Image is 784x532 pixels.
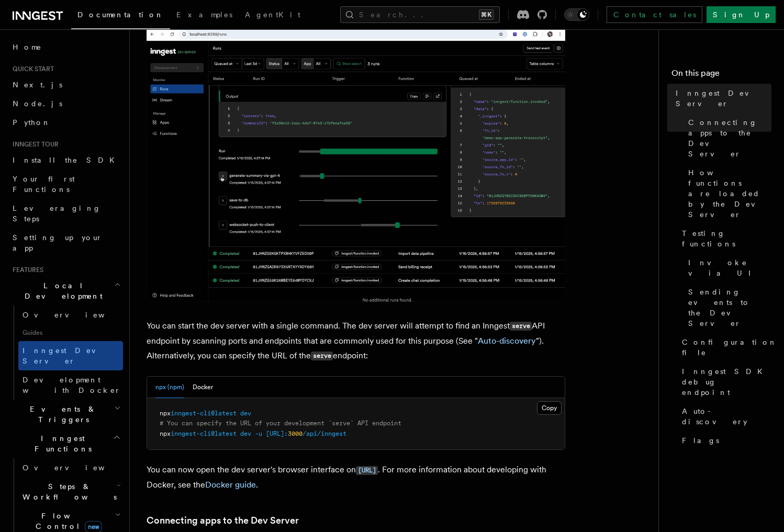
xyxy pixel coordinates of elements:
a: Connecting apps to the Dev Server [147,513,299,528]
a: Contact sales [607,6,702,23]
a: Development with Docker [18,370,123,400]
a: AgentKit [239,3,307,28]
a: Documentation [71,3,170,29]
button: Toggle dark mode [564,8,589,21]
a: Connecting apps to the Dev Server [684,113,771,163]
div: Local Development [8,305,123,400]
p: You can start the dev server with a single command. The dev server will attempt to find an Innges... [147,319,565,364]
span: Setting up your app [13,233,103,252]
a: Setting up your app [8,228,123,257]
kbd: ⌘K [479,9,494,20]
a: Home [8,38,123,56]
button: Local Development [8,276,123,305]
span: -u [255,430,262,437]
span: Python [13,118,51,127]
span: How functions are loaded by the Dev Server [688,167,771,220]
span: Inngest tour [8,140,59,149]
span: Features [8,266,43,274]
span: Next.js [13,81,62,89]
span: Install the SDK [13,156,121,164]
span: 3000 [288,430,303,437]
span: Home [13,42,42,52]
code: serve [311,352,333,360]
a: Overview [18,458,123,477]
a: Install the SDK [8,151,123,169]
p: You can now open the dev server's browser interface on . For more information about developing wi... [147,462,565,492]
span: Overview [23,311,130,319]
button: Copy [537,401,562,415]
a: Testing functions [678,224,771,253]
button: Docker [193,377,213,398]
a: Auto-discovery [678,402,771,431]
img: Dev Server Demo [147,17,565,302]
code: serve [510,322,532,331]
span: Documentation [77,10,164,19]
span: Inngest SDK debug endpoint [682,366,771,398]
span: Inngest Functions [8,433,113,454]
a: Overview [18,305,123,324]
a: Next.js [8,75,123,94]
a: Inngest SDK debug endpoint [678,362,771,402]
span: [URL]: [266,430,288,437]
a: Docker guide [205,480,256,490]
a: Sign Up [707,6,776,23]
span: Overview [23,463,130,472]
span: Flow Control [18,511,115,531]
a: Invoke via UI [684,253,771,282]
span: Sending events to the Dev Server [688,287,771,329]
a: Flags [678,431,771,450]
span: Inngest Dev Server [23,346,112,365]
span: inngest-cli@latest [171,430,237,437]
a: How functions are loaded by the Dev Server [684,163,771,224]
a: [URL] [356,465,378,474]
span: Flags [682,435,719,446]
span: Connecting apps to the Dev Server [688,117,771,159]
span: Guides [18,324,123,341]
a: Node.js [8,94,123,113]
a: Leveraging Steps [8,199,123,228]
a: Examples [170,3,239,28]
span: dev [240,410,251,417]
span: dev [240,430,251,437]
span: Node.js [13,99,62,108]
span: Testing functions [682,228,771,249]
span: inngest-cli@latest [171,410,237,417]
a: Inngest Dev Server [18,341,123,370]
span: Events & Triggers [8,404,114,425]
span: Quick start [8,65,54,73]
span: Local Development [8,280,114,301]
span: Inngest Dev Server [676,88,771,109]
span: # You can specify the URL of your development `serve` API endpoint [160,420,401,427]
a: Your first Functions [8,169,123,199]
span: Auto-discovery [682,406,771,427]
span: Invoke via UI [688,257,771,278]
span: AgentKit [245,10,300,19]
span: npx [160,430,171,437]
span: Examples [176,10,232,19]
span: Your first Functions [13,175,75,194]
span: /api/inngest [303,430,346,437]
span: Configuration file [682,337,777,358]
code: [URL] [356,466,378,475]
button: Events & Triggers [8,400,123,429]
a: Auto-discovery [478,336,536,346]
button: Inngest Functions [8,429,123,458]
a: Sending events to the Dev Server [684,282,771,333]
button: npx (npm) [155,377,184,398]
span: Development with Docker [23,376,121,394]
h4: On this page [671,67,771,84]
a: Python [8,113,123,132]
a: Inngest Dev Server [671,84,771,113]
button: Steps & Workflows [18,477,123,506]
a: Configuration file [678,333,771,362]
span: npx [160,410,171,417]
button: Search...⌘K [340,6,500,23]
span: Leveraging Steps [13,204,101,223]
span: Steps & Workflows [18,481,117,502]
